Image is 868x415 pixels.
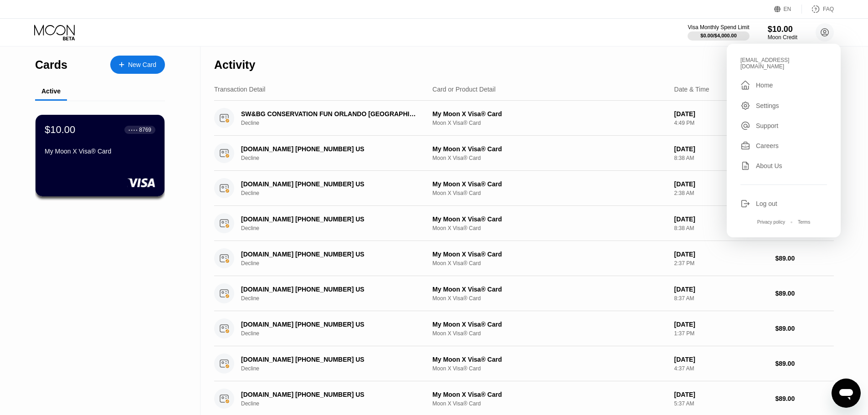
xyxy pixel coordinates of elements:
div: [DOMAIN_NAME] [PHONE_NUMBER] USDeclineMy Moon X Visa® CardMoon X Visa® Card[DATE]4:37 AM$89.00 [214,346,834,381]
div: Home [740,80,827,91]
div: $89.00 [775,360,834,367]
div: $89.00 [775,325,834,332]
div: Log out [756,200,777,207]
div: [DATE] [674,286,768,293]
div: New Card [128,61,156,69]
div: FAQ [823,6,834,12]
div: $89.00 [775,255,834,262]
iframe: Кнопка запуска окна обмена сообщениями [832,379,861,408]
div: Moon X Visa® Card [432,295,667,302]
div: 4:49 PM [674,120,768,126]
div: Decline [241,295,431,302]
div: My Moon X Visa® Card [432,110,667,118]
div: Privacy policy [757,220,785,225]
div: Moon X Visa® Card [432,225,667,231]
div: Moon X Visa® Card [432,365,667,372]
div: Moon X Visa® Card [432,155,667,161]
div: My Moon X Visa® Card [432,145,667,153]
div: My Moon X Visa® Card [432,321,667,328]
div: [DOMAIN_NAME] [PHONE_NUMBER] USDeclineMy Moon X Visa® CardMoon X Visa® Card[DATE]8:37 AM$89.00 [214,276,834,311]
div: [DATE] [674,251,768,258]
div: 8:38 AM [674,155,768,161]
div: Moon X Visa® Card [432,190,667,196]
div: 1:37 PM [674,330,768,337]
div: [DOMAIN_NAME] [PHONE_NUMBER] USDeclineMy Moon X Visa® CardMoon X Visa® Card[DATE]2:38 AM$89.00 [214,171,834,206]
div: 5:37 AM [674,400,768,407]
div: Decline [241,225,431,231]
div: 2:37 PM [674,260,768,266]
div: $0.00 / $4,000.00 [700,33,737,38]
div: $10.00 [768,25,797,34]
div: 2:38 AM [674,190,768,196]
div: About Us [740,161,827,171]
div: [DOMAIN_NAME] [PHONE_NUMBER] USDeclineMy Moon X Visa® CardMoon X Visa® Card[DATE]8:38 AM$89.00 [214,136,834,171]
div: $89.00 [775,395,834,402]
div: My Moon X Visa® Card [45,148,155,155]
div: Decline [241,365,431,372]
div: Log out [740,199,827,209]
div: SW&BG CONSERVATION FUN ORLANDO [GEOGRAPHIC_DATA] [241,110,418,118]
div: [DOMAIN_NAME] [PHONE_NUMBER] USDeclineMy Moon X Visa® CardMoon X Visa® Card[DATE]2:37 PM$89.00 [214,241,834,276]
div: Decline [241,190,431,196]
div: Decline [241,330,431,337]
div: [DOMAIN_NAME] [PHONE_NUMBER] US [241,251,418,258]
div: Card or Product Detail [432,86,496,93]
div: [DOMAIN_NAME] [PHONE_NUMBER] US [241,286,418,293]
div: Active [41,87,61,95]
div: My Moon X Visa® Card [432,251,667,258]
div: FAQ [802,5,834,14]
div: 8769 [139,127,151,133]
div: EN [774,5,802,14]
div: Decline [241,260,431,266]
div: [DATE] [674,356,768,363]
div: Decline [241,120,431,126]
div: Decline [241,155,431,161]
div: $10.00 [45,124,75,136]
div: My Moon X Visa® Card [432,180,667,188]
div: [DOMAIN_NAME] [PHONE_NUMBER] US [241,145,418,153]
div: [DATE] [674,110,768,118]
div: [DOMAIN_NAME] [PHONE_NUMBER] USDeclineMy Moon X Visa® CardMoon X Visa® Card[DATE]1:37 PM$89.00 [214,311,834,346]
div: EN [784,6,791,12]
div: [DOMAIN_NAME] [PHONE_NUMBER] US [241,391,418,398]
div: Activity [214,58,255,72]
div:  [740,80,750,91]
div: [DATE] [674,215,768,223]
div: Transaction Detail [214,86,265,93]
div: [DATE] [674,145,768,153]
div: [DATE] [674,180,768,188]
div: My Moon X Visa® Card [432,215,667,223]
div: Moon X Visa® Card [432,400,667,407]
div: 4:37 AM [674,365,768,372]
div: [DOMAIN_NAME] [PHONE_NUMBER] US [241,321,418,328]
div: Visa Monthly Spend Limit [688,24,749,31]
div: Terms [798,220,810,225]
div: $10.00Moon Credit [768,25,797,41]
div: [DOMAIN_NAME] [PHONE_NUMBER] US [241,180,418,188]
div: 8:37 AM [674,295,768,302]
div: My Moon X Visa® Card [432,356,667,363]
div: [DOMAIN_NAME] [PHONE_NUMBER] USDeclineMy Moon X Visa® CardMoon X Visa® Card[DATE]8:38 AM$89.00 [214,206,834,241]
div: Settings [740,101,827,111]
div: [DATE] [674,321,768,328]
div: [DATE] [674,391,768,398]
div: SW&BG CONSERVATION FUN ORLANDO [GEOGRAPHIC_DATA]DeclineMy Moon X Visa® CardMoon X Visa® Card[DATE... [214,101,834,136]
div: Moon X Visa® Card [432,330,667,337]
div: New Card [110,56,165,74]
div: About Us [756,162,782,169]
div: Cards [35,58,67,72]
div: Moon X Visa® Card [432,120,667,126]
div: Careers [740,141,827,151]
div: Date & Time [674,86,709,93]
div: Home [756,82,773,89]
div: Moon X Visa® Card [432,260,667,266]
div: Moon Credit [768,34,797,41]
div: Decline [241,400,431,407]
div: [EMAIL_ADDRESS][DOMAIN_NAME] [740,57,827,70]
div: Settings [756,102,779,109]
div: Support [740,121,827,131]
div: 8:38 AM [674,225,768,231]
div: Support [756,122,778,129]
